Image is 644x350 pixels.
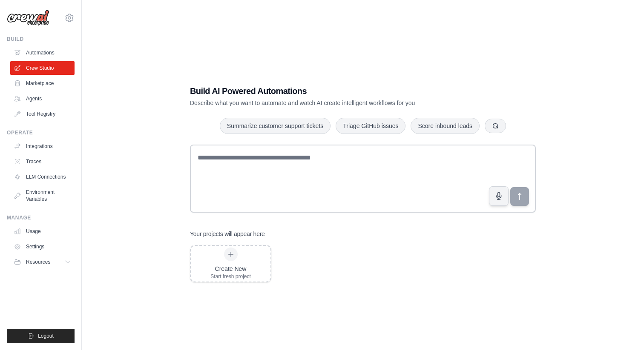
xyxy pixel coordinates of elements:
[7,129,75,136] div: Operate
[485,119,506,133] button: Get new suggestions
[10,107,75,121] a: Tool Registry
[10,77,75,90] a: Marketplace
[190,99,476,107] p: Describe what you want to automate and watch AI create intelligent workflows for you
[10,185,75,206] a: Environment Variables
[7,10,49,26] img: Logo
[7,36,75,43] div: Build
[10,139,75,153] a: Integrations
[220,118,331,134] button: Summarize customer support tickets
[10,155,75,168] a: Traces
[26,259,50,265] span: Resources
[7,329,75,343] button: Logout
[7,214,75,221] div: Manage
[210,273,251,280] div: Start fresh project
[10,170,75,184] a: LLM Connections
[489,186,509,206] button: Click to speak your automation idea
[10,225,75,238] a: Usage
[38,333,54,339] span: Logout
[10,240,75,253] a: Settings
[190,85,476,97] h1: Build AI Powered Automations
[411,118,480,134] button: Score inbound leads
[336,118,405,134] button: Triage GitHub issues
[10,46,75,60] a: Automations
[190,230,265,238] h3: Your projects will appear here
[10,255,75,269] button: Resources
[210,265,251,273] div: Create New
[10,61,75,75] a: Crew Studio
[10,92,75,105] a: Agents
